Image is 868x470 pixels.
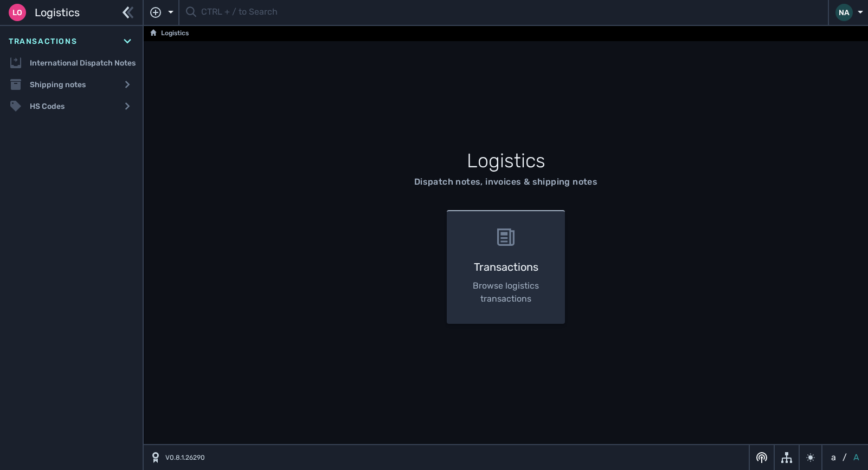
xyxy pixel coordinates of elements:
span: Transactions [9,36,77,47]
span: Logistics [35,4,80,21]
h1: Logistics [243,146,769,175]
input: CTRL + / to Search [201,2,821,23]
div: NA [835,4,853,21]
button: A [851,451,861,464]
span: / [843,451,847,464]
div: Lo [9,4,26,21]
button: a [829,451,838,464]
p: Browse logistics transactions [464,279,548,305]
a: Logistics [150,27,189,40]
a: Transactions Browse logistics transactions [440,210,572,324]
h3: Transactions [464,259,548,275]
div: Dispatch notes, invoices & shipping notes [414,175,597,188]
span: V0.8.1.26290 [165,453,205,462]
